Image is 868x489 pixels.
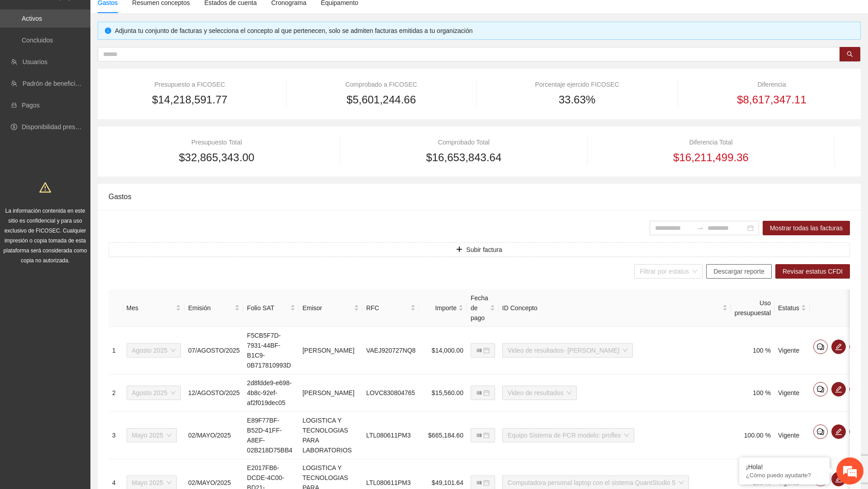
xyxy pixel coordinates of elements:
[39,182,51,193] span: warning
[426,149,501,166] span: $16,653,843.64
[302,79,461,89] div: Comprobado a FICOSEC
[108,374,123,412] td: 2
[850,343,863,350] span: eye
[831,382,846,396] button: edit
[832,343,845,350] span: edit
[831,472,846,486] button: edit
[108,79,271,89] div: Presupuesto a FICOSEC
[832,428,845,435] span: edit
[4,208,87,264] span: La información contenida en este sitio es confidencial y para uso exclusivo de FICOSEC. Cualquier...
[22,37,53,44] a: Concluidos
[706,264,772,279] button: Descargar reporte
[559,91,595,108] span: 33.63%
[184,374,243,412] td: 12/AGOSTO/2025
[419,412,467,459] td: $665,184.60
[697,224,704,232] span: to
[713,266,764,276] span: Descargar reporte
[693,79,850,89] div: Diferencia
[731,289,774,327] th: Uso presupuestal
[179,149,255,166] span: $32,865,343.00
[22,123,99,130] a: Disponibilidad presupuestal
[775,264,850,279] button: Revisar estatus CFDI
[132,386,176,400] span: Agosto 2025
[363,412,419,459] td: LTL080611PM3
[832,475,845,483] span: edit
[419,374,467,412] td: $15,560.00
[356,137,572,147] div: Comprobado Total
[673,149,749,166] span: $16,211,499.36
[466,245,502,255] span: Subir factura
[184,412,243,459] td: 02/MAYO/2025
[831,424,846,439] button: edit
[302,303,352,313] span: Emisor
[774,327,810,374] td: Vigente
[774,374,810,412] td: Vigente
[243,289,299,327] th: Folio SAT
[108,137,325,147] div: Presupuesto Total
[23,58,47,65] a: Usuarios
[746,472,823,479] p: ¿Cómo puedo ayudarte?
[774,289,810,327] th: Estatus
[105,28,111,34] span: info-circle
[746,463,823,470] div: ¡Hola!
[813,340,828,354] button: comment
[247,303,288,313] span: Folio SAT
[188,303,233,313] span: Emisión
[849,340,864,354] button: eye
[847,51,853,58] span: search
[814,428,827,435] span: comment
[731,374,774,412] td: 100 %
[419,289,467,327] th: Importe
[22,15,42,22] a: Activos
[243,327,299,374] td: F5CB5F7D-7931-44BF-B1C9-0B717810993D
[508,386,572,400] span: Video de resultados
[5,247,172,278] textarea: Escriba su mensaje y pulse “Intro”
[108,412,123,459] td: 3
[152,91,227,108] span: $14,218,591.77
[850,428,863,435] span: eye
[127,303,175,313] span: Mes
[108,327,123,374] td: 1
[299,289,363,327] th: Emisor
[363,289,419,327] th: RFC
[778,303,799,313] span: Estatus
[508,428,629,442] span: Equipo Sistema de PCR modelo: proflex
[731,327,774,374] td: 100 %
[849,424,864,439] button: eye
[108,242,850,257] button: plusSubir factura
[347,91,416,108] span: $5,601,244.66
[849,382,864,396] button: eye
[731,412,774,459] td: 100.00 %
[419,327,467,374] td: $14,000.00
[363,327,419,374] td: VAEJ920727NQ8
[502,303,721,313] span: ID Concepto
[491,79,662,89] div: Porcentaje ejercido FICOSEC
[813,424,828,439] button: comment
[366,303,409,313] span: RFC
[132,428,171,442] span: Mayo 2025
[108,184,850,210] div: Gastos
[774,412,810,459] td: Vigente
[243,374,299,412] td: 2d8fdde9-e698-4b8c-92ef-af2f019dec05
[132,344,176,357] span: Agosto 2025
[850,386,863,393] span: eye
[184,327,243,374] td: 07/AGOSTO/2025
[770,223,843,233] span: Mostrar todas las facturas
[840,47,860,61] button: search
[508,344,627,357] span: Video de resultados- Juarez
[23,80,89,87] a: Padrón de beneficiarios
[499,289,731,327] th: ID Concepto
[123,289,185,327] th: Mes
[243,412,299,459] td: E89F77BF-B52D-41FF-A8EF-02B218D75BB4
[363,374,419,412] td: LOVC830804765
[603,137,819,147] div: Diferencia Total
[814,386,827,393] span: comment
[832,386,845,393] span: edit
[783,266,843,276] span: Revisar estatus CFDI
[148,5,170,26] div: Minimizar ventana de chat en vivo
[115,26,854,36] div: Adjunta tu conjunto de facturas y selecciona el concepto al que pertenecen, solo se admiten factu...
[813,382,828,396] button: comment
[184,289,243,327] th: Emisión
[299,374,363,412] td: [PERSON_NAME]
[456,246,462,253] span: plus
